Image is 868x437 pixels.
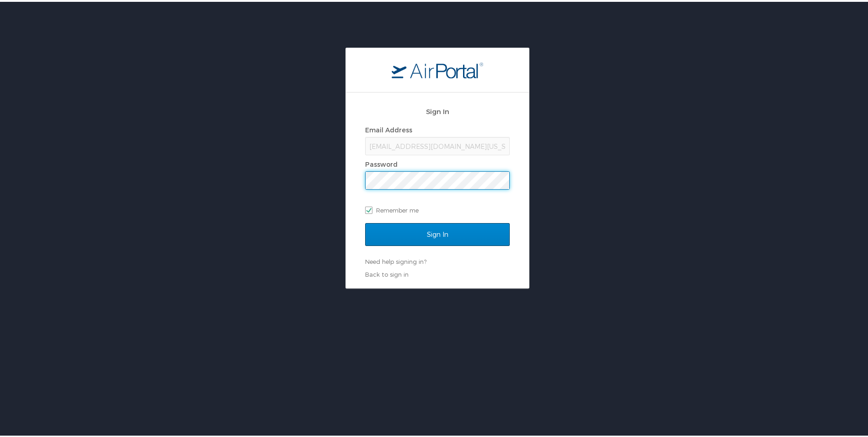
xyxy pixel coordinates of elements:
h2: Sign In [365,104,510,115]
label: Password [365,158,398,166]
input: Sign In [365,221,510,244]
label: Remember me [365,202,510,215]
a: Back to sign in [365,269,409,276]
a: Need help signing in? [365,256,426,263]
label: Email Address [365,124,412,132]
img: logo [392,60,483,76]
